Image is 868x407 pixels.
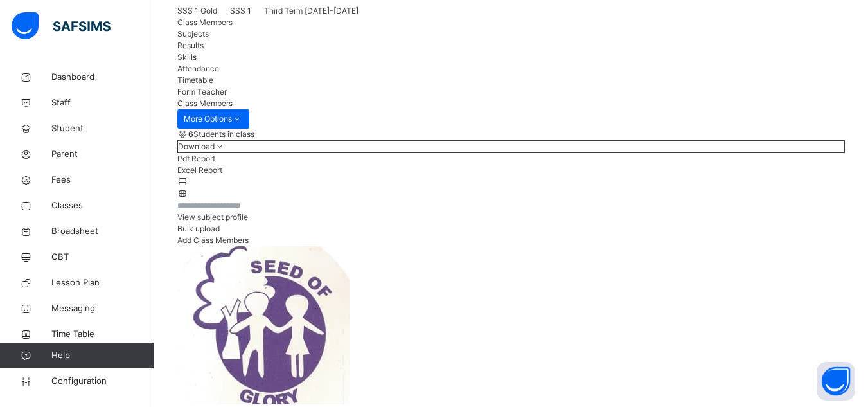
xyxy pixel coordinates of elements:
[51,251,154,264] span: CBT
[177,212,248,222] span: View subject profile
[51,328,154,341] span: Time Table
[177,246,350,404] img: seedofgloryschool.png
[51,174,154,186] span: Fees
[178,141,215,151] span: Download
[264,6,359,15] span: Third Term [DATE]-[DATE]
[51,225,154,238] span: Broadsheet
[51,199,154,212] span: Classes
[51,349,154,362] span: Help
[177,29,209,39] span: Subjects
[51,96,154,109] span: Staff
[177,153,845,165] li: dropdown-list-item-null-0
[177,75,213,85] span: Timetable
[177,98,233,108] span: Class Members
[177,224,220,233] span: Bulk upload
[184,113,243,125] span: More Options
[51,122,154,135] span: Student
[177,235,249,245] span: Add Class Members
[177,64,219,73] span: Attendance
[51,148,154,161] span: Parent
[51,302,154,315] span: Messaging
[51,375,154,388] span: Configuration
[188,129,254,140] span: Students in class
[51,276,154,289] span: Lesson Plan
[177,52,197,62] span: Skills
[177,17,233,27] span: Class Members
[177,87,227,96] span: Form Teacher
[177,6,217,15] span: SSS 1 Gold
[12,12,111,39] img: safsims
[188,129,193,139] b: 6
[230,6,251,15] span: SSS 1
[817,362,855,401] button: Open asap
[177,41,204,50] span: Results
[177,165,845,176] li: dropdown-list-item-null-1
[51,71,154,84] span: Dashboard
